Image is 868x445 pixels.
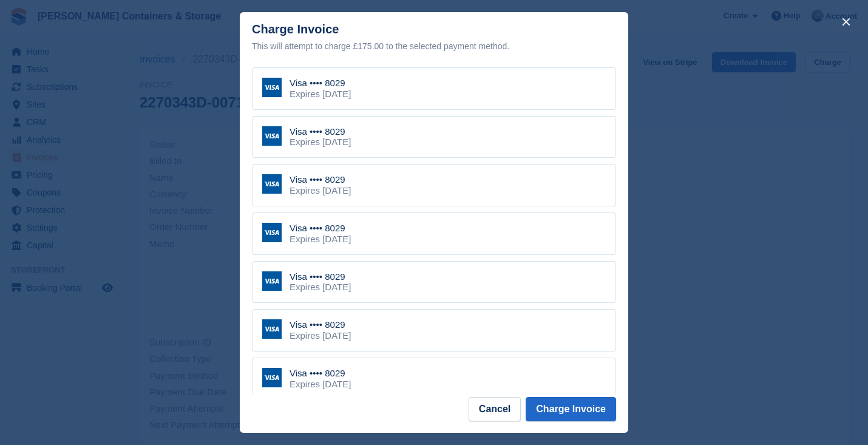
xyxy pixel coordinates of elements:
[836,12,856,32] button: close
[262,78,282,97] img: Visa Logo
[262,319,282,339] img: Visa Logo
[290,234,351,245] div: Expires [DATE]
[290,78,351,89] div: Visa •••• 8029
[290,379,351,390] div: Expires [DATE]
[262,223,282,242] img: Visa Logo
[290,368,351,379] div: Visa •••• 8029
[290,223,351,234] div: Visa •••• 8029
[290,282,351,293] div: Expires [DATE]
[469,397,521,421] button: Cancel
[252,22,616,53] div: Charge Invoice
[290,89,351,100] div: Expires [DATE]
[290,330,351,341] div: Expires [DATE]
[526,397,616,421] button: Charge Invoice
[290,271,351,282] div: Visa •••• 8029
[262,126,282,146] img: Visa Logo
[262,368,282,387] img: Visa Logo
[290,126,351,137] div: Visa •••• 8029
[290,319,351,330] div: Visa •••• 8029
[290,174,351,185] div: Visa •••• 8029
[290,185,351,196] div: Expires [DATE]
[262,174,282,194] img: Visa Logo
[262,271,282,291] img: Visa Logo
[290,137,351,148] div: Expires [DATE]
[252,39,616,53] div: This will attempt to charge £175.00 to the selected payment method.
